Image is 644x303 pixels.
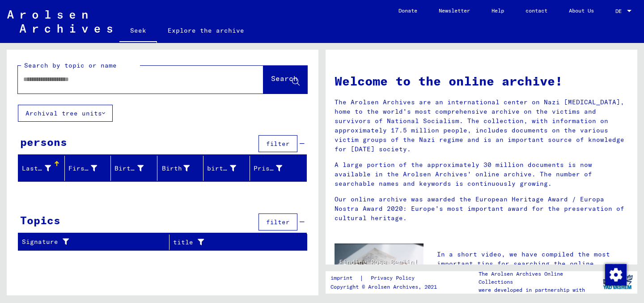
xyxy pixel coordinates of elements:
font: Archival tree units [25,109,102,117]
font: Seek [130,26,146,34]
font: title [173,238,193,246]
img: yv_logo.png [601,271,635,293]
mat-header-cell: Prisoner # [250,156,307,181]
button: Search [263,66,307,94]
font: imprint [330,274,352,281]
font: filter [266,218,290,226]
font: Topics [20,213,60,227]
div: Last name [22,161,64,175]
a: Explore the archive [157,20,255,41]
font: birth date [207,164,247,172]
font: First name [68,164,109,172]
a: imprint [330,273,360,283]
font: In a short video, we have compiled the most important tips for searching the online archive. [437,250,610,277]
font: DE [615,8,622,14]
a: Privacy Policy [364,273,425,283]
button: Archival tree units [18,105,113,122]
font: A large portion of the approximately 30 million documents is now available in the Arolsen Archive... [335,161,592,188]
font: Copyright © Arolsen Archives, 2021 [330,283,437,290]
font: The Arolsen Archives are an international center on Nazi [MEDICAL_DATA], home to the world's most... [335,98,624,153]
font: Signature [22,238,58,246]
font: Donate [398,7,417,14]
div: First name [68,161,111,175]
mat-header-cell: Last name [18,156,65,181]
font: About Us [569,7,594,14]
button: filter [258,213,297,230]
img: Arolsen_neg.svg [7,10,112,33]
div: birth date [207,161,250,175]
font: contact [525,7,547,14]
font: | [360,274,364,282]
font: Prisoner # [254,164,294,172]
a: Seek [119,20,157,43]
mat-header-cell: Birth name [111,156,157,181]
font: Birth name [114,164,155,172]
font: Help [491,7,504,14]
img: Change consent [605,264,627,286]
div: Signature [22,235,169,249]
font: Search [271,74,298,83]
font: Last name [22,164,58,172]
font: were developed in partnership with [479,286,585,293]
font: filter [266,140,290,148]
div: Change consent [605,264,626,285]
div: Birth [161,161,203,175]
font: Explore the archive [168,26,244,34]
font: persons [20,135,67,149]
font: Search by topic or name [24,61,117,69]
mat-header-cell: Birth [157,156,204,181]
font: Our online archive was awarded the European Heritage Award / Europa Nostra Award 2020: Europe's m... [335,195,624,222]
button: filter [258,135,297,152]
img: video.jpg [335,243,424,292]
font: Welcome to the online archive! [335,73,563,89]
mat-header-cell: First name [65,156,111,181]
font: Privacy Policy [371,274,415,281]
div: title [173,235,296,249]
font: Birth [162,164,182,172]
div: Birth name [114,161,157,175]
font: Newsletter [439,7,470,14]
mat-header-cell: birth date [203,156,250,181]
div: Prisoner # [254,161,296,175]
